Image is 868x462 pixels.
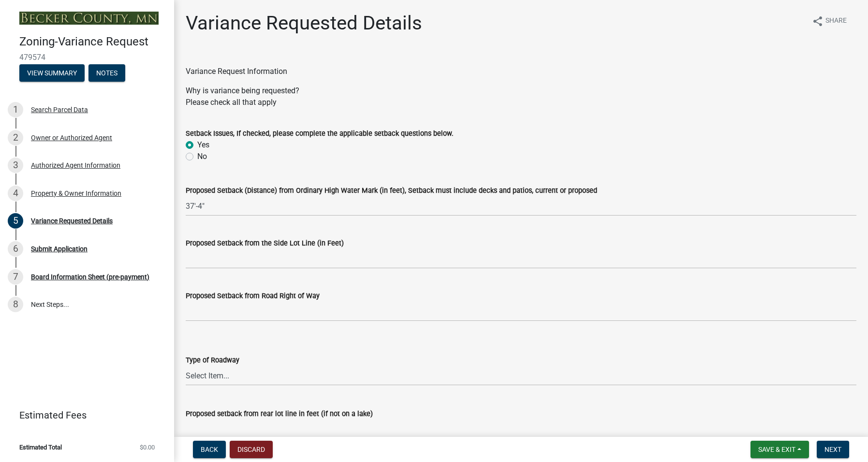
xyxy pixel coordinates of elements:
[186,130,454,137] label: Setback Issues, If checked, please complete the applicable setback questions below.
[8,158,23,173] div: 3
[31,190,121,197] div: Property & Owner Information
[19,12,159,25] img: Becker County, Minnesota
[8,297,23,312] div: 8
[8,186,23,201] div: 4
[8,102,23,117] div: 1
[186,411,373,418] label: Proposed setback from rear lot line in feet (if not on a lake)
[31,134,112,141] div: Owner or Authorized Agent
[804,12,854,30] button: shareShare
[197,151,207,162] label: No
[31,274,149,280] div: Board Information Sheet (pre-payment)
[8,405,159,425] a: Estimated Fees
[19,35,166,49] h4: Zoning-Variance Request
[186,85,856,108] div: Why is variance being requested?
[31,162,120,169] div: Authorized Agent Information
[186,188,597,194] label: Proposed Setback (Distance) from Ordinary High Water Mark (in feet), Setback must include decks a...
[19,444,62,450] span: Estimated Total
[8,130,23,145] div: 2
[230,441,273,458] button: Discard
[193,441,226,458] button: Back
[758,446,795,453] span: Save & Exit
[88,64,125,82] button: Notes
[186,97,856,108] div: Please check all that apply
[825,15,847,27] span: Share
[8,213,23,229] div: 5
[186,12,422,35] h1: Variance Requested Details
[8,241,23,257] div: 6
[19,53,155,62] span: 479574
[31,106,88,113] div: Search Parcel Data
[201,446,218,453] span: Back
[186,293,320,300] label: Proposed Setback from Road Right of Way
[197,139,209,151] label: Yes
[186,240,344,247] label: Proposed Setback from the Side Lot Line (in Feet)
[750,441,809,458] button: Save & Exit
[186,66,856,77] div: Variance Request Information
[88,70,125,77] wm-modal-confirm: Notes
[140,444,155,450] span: $0.00
[19,70,85,77] wm-modal-confirm: Summary
[812,15,824,27] i: share
[186,357,239,364] label: Type of Roadway
[817,441,849,458] button: Next
[19,64,85,82] button: View Summary
[824,446,841,453] span: Next
[31,217,113,224] div: Variance Requested Details
[31,245,88,252] div: Submit Application
[8,269,23,285] div: 7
